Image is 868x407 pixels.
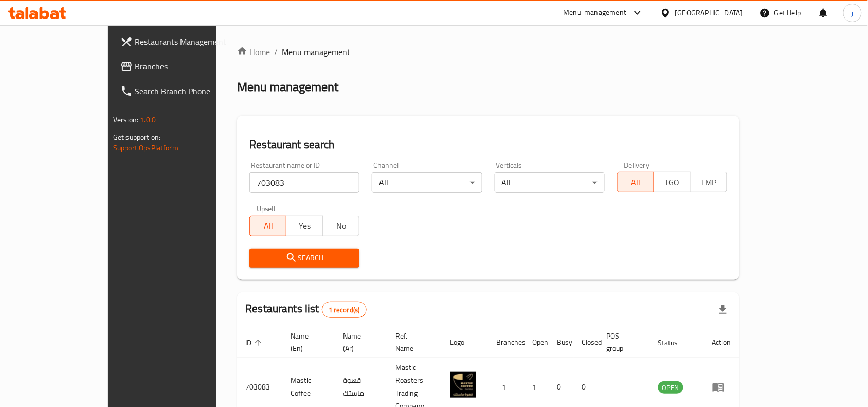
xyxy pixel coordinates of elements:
[140,113,156,127] span: 1.0.0
[249,216,286,236] button: All
[852,7,853,19] span: j
[489,327,525,358] th: Branches
[322,216,359,236] button: No
[112,29,253,54] a: Restaurants Management
[237,46,270,58] a: Home
[622,175,650,190] span: All
[286,216,323,236] button: Yes
[690,172,727,192] button: TMP
[395,330,430,355] span: Ref. Name
[135,36,245,48] span: Restaurants Management
[258,252,351,264] span: Search
[322,305,366,315] span: 1 record(s)
[291,330,322,355] span: Name (En)
[712,381,731,393] div: Menu
[237,79,338,95] h2: Menu management
[257,205,276,213] label: Upsell
[254,219,282,234] span: All
[113,113,138,127] span: Version:
[249,172,359,193] input: Search for restaurant name or ID..
[654,172,691,192] button: TGO
[658,175,686,190] span: TGO
[249,137,727,152] h2: Restaurant search
[112,54,253,79] a: Branches
[343,330,375,355] span: Name (Ar)
[372,172,482,193] div: All
[237,46,739,58] nav: breadcrumb
[245,337,265,349] span: ID
[711,297,735,322] div: Export file
[695,175,723,190] span: TMP
[564,7,627,19] div: Menu-management
[658,382,683,394] span: OPEN
[135,85,245,97] span: Search Branch Phone
[282,46,350,58] span: Menu management
[135,60,245,73] span: Branches
[113,131,160,144] span: Get support on:
[291,219,319,234] span: Yes
[249,249,359,268] button: Search
[245,301,366,318] h2: Restaurants list
[624,162,650,169] label: Delivery
[113,141,178,154] a: Support.OpsPlatform
[658,337,692,349] span: Status
[617,172,654,192] button: All
[442,327,489,358] th: Logo
[574,327,599,358] th: Closed
[495,172,605,193] div: All
[450,372,476,398] img: Mastic Coffee
[274,46,278,58] li: /
[322,302,367,318] div: Total records count
[525,327,549,358] th: Open
[704,327,739,358] th: Action
[327,219,355,234] span: No
[549,327,574,358] th: Busy
[607,330,638,355] span: POS group
[112,79,253,103] a: Search Branch Phone
[675,7,743,19] div: [GEOGRAPHIC_DATA]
